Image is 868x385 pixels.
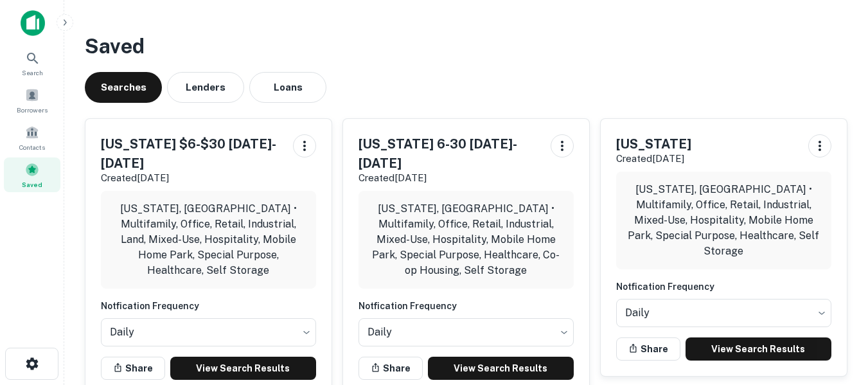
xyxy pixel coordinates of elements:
p: Created [DATE] [616,151,691,166]
a: Contacts [4,120,60,155]
p: [US_STATE], [GEOGRAPHIC_DATA] • Multifamily, Office, Retail, Industrial, Mixed-Use, Hospitality, ... [369,201,563,278]
p: Created [DATE] [101,170,283,186]
p: [US_STATE], [GEOGRAPHIC_DATA] • Multifamily, Office, Retail, Industrial, Mixed-Use, Hospitality, ... [626,182,821,259]
h3: Saved [85,31,847,62]
h5: [US_STATE] 6-30 [DATE]-[DATE] [359,134,540,173]
button: Lenders [167,72,244,103]
span: Saved [22,179,42,190]
button: Share [616,337,680,361]
a: View Search Results [686,337,831,361]
a: View Search Results [428,357,574,380]
p: Created [DATE] [359,170,540,186]
h6: Notfication Frequency [359,299,574,313]
a: Borrowers [4,83,60,118]
button: Loans [249,72,326,103]
button: Searches [85,72,162,103]
h6: Notfication Frequency [101,299,316,313]
span: Search [22,67,43,78]
a: View Search Results [170,357,316,380]
span: Borrowers [17,105,48,115]
p: [US_STATE], [GEOGRAPHIC_DATA] • Multifamily, Office, Retail, Industrial, Land, Mixed-Use, Hospita... [111,201,306,278]
button: Share [101,357,165,380]
button: Share [359,357,423,380]
h5: [US_STATE] $6-$30 [DATE]-[DATE] [101,134,283,173]
div: Without label [101,314,316,350]
h6: Notfication Frequency [616,280,831,294]
span: Contacts [19,142,45,152]
a: Search [4,46,60,80]
div: Without label [616,295,831,331]
h5: [US_STATE] [616,134,691,154]
div: Without label [359,314,574,350]
a: Saved [4,157,60,192]
img: capitalize-icon.png [21,10,45,36]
